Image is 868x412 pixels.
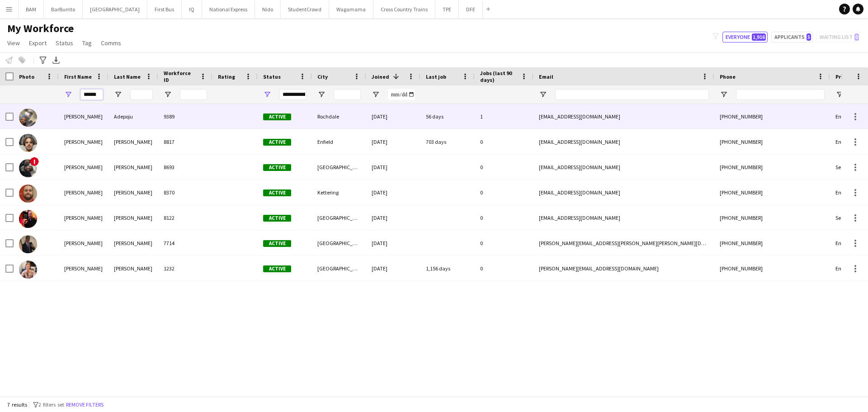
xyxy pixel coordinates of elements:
[366,205,420,230] div: [DATE]
[539,90,547,99] button: Open Filter Menu
[30,157,39,166] span: !
[59,129,108,154] div: [PERSON_NAME]
[7,22,74,35] span: My Workforce
[158,155,212,180] div: 8693
[771,32,813,43] button: Applicants5
[533,180,714,205] div: [EMAIL_ADDRESS][DOMAIN_NAME]
[218,73,235,80] span: Rating
[312,180,366,205] div: Kettering
[366,104,420,129] div: [DATE]
[372,90,380,99] button: Open Filter Menu
[722,32,768,43] button: Everyone1,916
[158,104,212,129] div: 9389
[19,260,37,279] img: Joshua Etherington
[388,89,415,100] input: Joined Filter Input
[752,33,766,41] span: 1,916
[317,73,328,80] span: City
[420,256,475,281] div: 1,156 days
[158,129,212,154] div: 8817
[281,0,329,18] button: StudentCrowd
[158,180,212,205] div: 8370
[52,37,77,49] a: Status
[807,33,811,41] span: 5
[475,256,533,281] div: 0
[312,155,366,180] div: [GEOGRAPHIC_DATA]
[263,164,291,171] span: Active
[475,180,533,205] div: 0
[263,73,281,80] span: Status
[533,129,714,154] div: [EMAIL_ADDRESS][DOMAIN_NAME]
[164,70,196,83] span: Workforce ID
[19,0,44,18] button: BAM
[147,0,182,18] button: First Bus
[366,180,420,205] div: [DATE]
[533,205,714,230] div: [EMAIL_ADDRESS][DOMAIN_NAME]
[312,256,366,281] div: [GEOGRAPHIC_DATA]
[720,90,728,99] button: Open Filter Menu
[164,90,172,99] button: Open Filter Menu
[108,256,158,281] div: [PERSON_NAME]
[56,39,73,47] span: Status
[64,90,72,99] button: Open Filter Menu
[114,73,141,80] span: Last Name
[19,210,37,228] img: Joshua Varga
[59,231,108,256] div: [PERSON_NAME]
[366,129,420,154] div: [DATE]
[475,155,533,180] div: 0
[373,0,435,18] button: Cross Country Trains
[736,89,825,100] input: Phone Filter Input
[180,89,207,100] input: Workforce ID Filter Input
[108,205,158,230] div: [PERSON_NAME]
[475,205,533,230] div: 0
[426,73,446,80] span: Last job
[480,70,517,83] span: Jobs (last 90 days)
[4,37,24,49] a: View
[714,231,830,256] div: [PHONE_NUMBER]
[108,129,158,154] div: [PERSON_NAME]
[539,73,553,80] span: Email
[158,231,212,256] div: 7714
[533,256,714,281] div: [PERSON_NAME][EMAIL_ADDRESS][DOMAIN_NAME]
[19,159,37,177] img: Joshua Gordon
[555,89,709,100] input: Email Filter Input
[114,90,122,99] button: Open Filter Menu
[714,155,830,180] div: [PHONE_NUMBER]
[263,90,271,99] button: Open Filter Menu
[59,104,108,129] div: [PERSON_NAME]
[263,189,291,196] span: Active
[44,0,83,18] button: BarBurrito
[59,205,108,230] div: [PERSON_NAME]
[80,89,103,100] input: First Name Filter Input
[51,55,61,66] app-action-btn: Export XLSX
[83,0,147,18] button: [GEOGRAPHIC_DATA]
[59,256,108,281] div: [PERSON_NAME]
[263,265,291,272] span: Active
[158,205,212,230] div: 8122
[835,90,844,99] button: Open Filter Menu
[38,55,48,66] app-action-btn: Advanced filters
[714,129,830,154] div: [PHONE_NUMBER]
[459,0,483,18] button: DFE
[329,0,373,18] button: Wagamama
[108,231,158,256] div: [PERSON_NAME]
[366,155,420,180] div: [DATE]
[533,104,714,129] div: [EMAIL_ADDRESS][DOMAIN_NAME]
[435,0,459,18] button: TPE
[108,104,158,129] div: Adepoju
[312,205,366,230] div: [GEOGRAPHIC_DATA]
[334,89,361,100] input: City Filter Input
[533,155,714,180] div: [EMAIL_ADDRESS][DOMAIN_NAME]
[312,231,366,256] div: [GEOGRAPHIC_DATA]
[19,185,37,203] img: JOSHUA HIGGINS
[263,114,291,120] span: Active
[835,73,854,80] span: Profile
[420,129,475,154] div: 703 days
[720,73,736,80] span: Phone
[263,215,291,222] span: Active
[64,73,92,80] span: First Name
[19,73,34,80] span: Photo
[101,39,121,47] span: Comms
[97,37,125,49] a: Comms
[714,104,830,129] div: [PHONE_NUMBER]
[475,231,533,256] div: 0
